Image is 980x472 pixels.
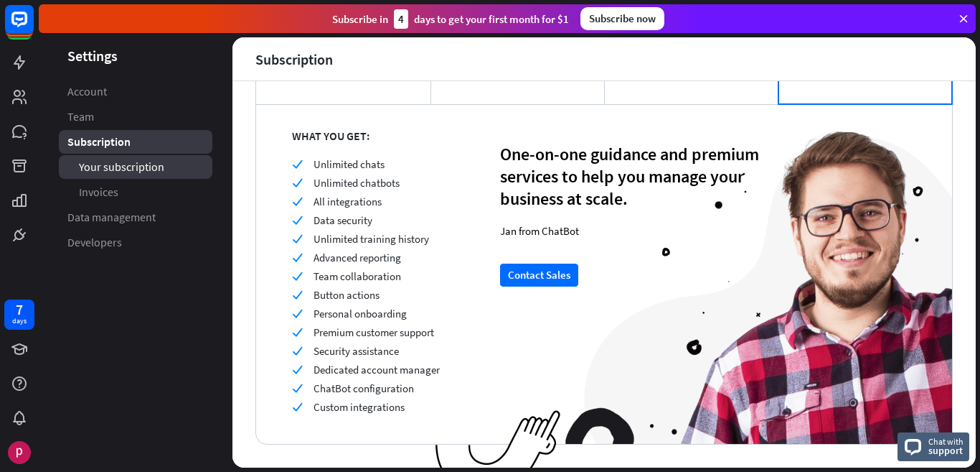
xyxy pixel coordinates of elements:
div: Subscription [255,51,333,68]
span: Subscription [67,134,131,149]
div: 4 [394,9,408,29]
a: Your subscription [59,155,212,179]
i: check [292,215,303,226]
i: check [292,271,303,282]
header: Settings [39,46,232,65]
i: check [292,383,303,394]
span: Data security [314,213,372,227]
span: Advanced reporting [314,251,401,264]
span: Personal onboarding [314,307,407,320]
span: Data management [67,210,156,225]
span: Invoices [79,185,118,200]
span: Your subscription [79,159,164,175]
div: Subscribe in days to get your first month for $1 [332,9,569,29]
div: Subscribe now [580,7,664,30]
span: Button actions [314,288,380,302]
button: Contact Sales [500,264,578,287]
a: Account [59,80,212,103]
div: days [12,316,27,326]
span: Unlimited chats [314,157,385,171]
span: Team collaboration [314,269,401,283]
i: check [292,402,303,412]
a: Data management [59,205,212,229]
i: check [292,308,303,319]
i: check [292,290,303,300]
span: Chat with [928,435,963,448]
i: check [292,364,303,375]
span: Unlimited chatbots [314,176,400,190]
div: WHAT YOU GET: [292,129,500,143]
span: Premium customer support [314,325,434,339]
button: Open LiveChat chat widget [11,6,55,49]
span: Security assistance [314,344,399,358]
span: Unlimited training history [314,232,429,246]
a: Invoices [59,180,212,204]
i: check [292,252,303,263]
a: Team [59,105,212,129]
span: Dedicated account manager [314,363,440,376]
span: All integrations [314,195,382,208]
a: Developers [59,231,212,254]
i: check [292,196,303,207]
a: 7 days [4,300,34,330]
div: 7 [16,303,23,316]
span: Team [67,109,94,124]
i: check [292,159,303,170]
span: support [928,444,963,457]
div: One-on-one guidance and premium services to help you manage your business at scale. [500,143,765,210]
i: check [292,346,303,356]
div: Jan from ChatBot [500,224,765,238]
span: Account [67,84,107,99]
span: ChatBot configuration [314,381,414,395]
i: check [292,233,303,244]
i: check [292,177,303,188]
i: check [292,327,303,338]
span: Custom integrations [314,400,405,414]
span: Developers [67,235,122,250]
